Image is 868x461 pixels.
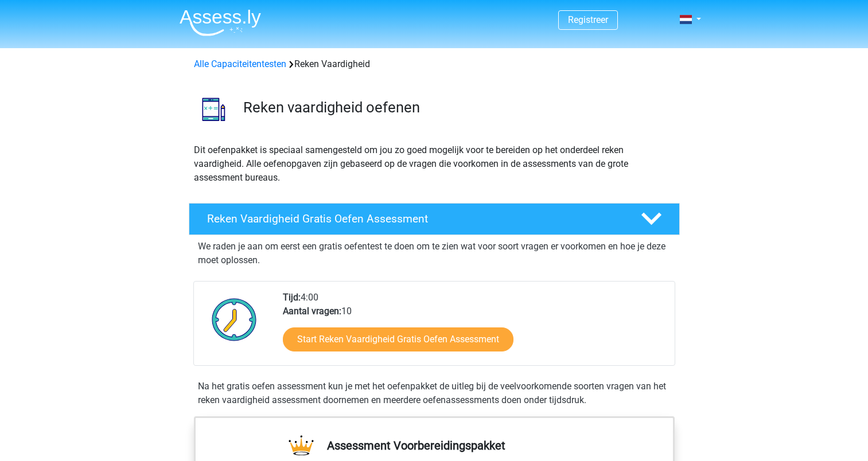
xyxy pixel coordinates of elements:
[189,85,238,134] img: reken vaardigheid
[283,327,513,351] a: Start Reken Vaardigheid Gratis Oefen Assessment
[568,14,608,25] a: Registreer
[194,143,675,185] p: Dit oefenpakket is speciaal samengesteld om jou zo goed mogelijk voor te bereiden op het onderdee...
[198,240,671,267] p: We raden je aan om eerst een gratis oefentest te doen om te zien wat voor soort vragen er voorkom...
[283,292,301,303] b: Tijd:
[274,291,674,365] div: 4:00 10
[184,203,684,235] a: Reken Vaardigheid Gratis Oefen Assessment
[283,306,341,317] b: Aantal vragen:
[205,291,263,348] img: Klok
[207,212,622,225] h4: Reken Vaardigheid Gratis Oefen Assessment
[180,9,261,36] img: Assessly
[243,99,671,116] h3: Reken vaardigheid oefenen
[194,58,286,69] a: Alle Capaciteitentesten
[193,380,675,407] div: Na het gratis oefen assessment kun je met het oefenpakket de uitleg bij de veelvoorkomende soorte...
[189,57,679,71] div: Reken Vaardigheid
